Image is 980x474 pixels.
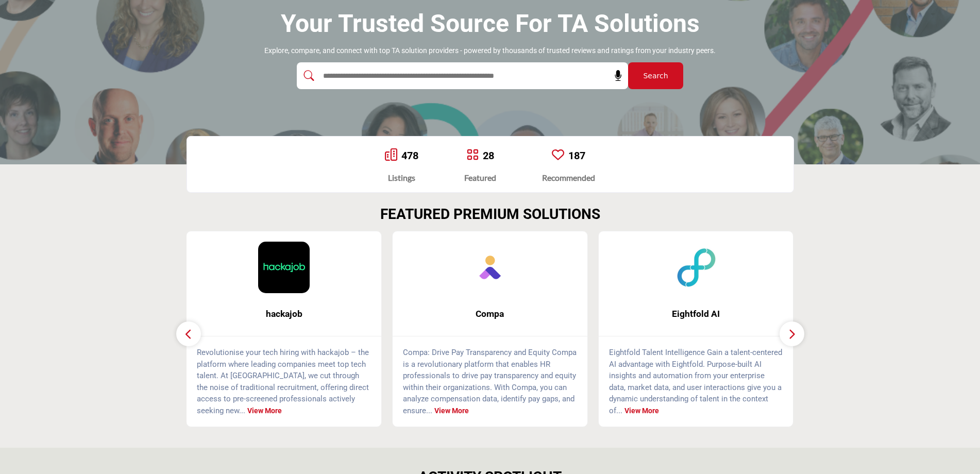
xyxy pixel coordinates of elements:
[616,406,622,415] span: ...
[247,407,282,415] a: View More
[281,8,700,40] h1: Your Trusted Source for TA Solutions
[599,300,793,328] a: Eightfold AI
[426,406,432,415] span: ...
[670,242,722,293] img: Eightfold AI
[408,300,572,328] b: Compa
[393,300,587,328] a: Compa
[568,149,585,162] a: 187
[187,300,381,328] a: hackajob
[380,206,600,223] h2: FEATURED PREMIUM SOLUTIONS
[403,347,577,416] p: Compa: Drive Pay Transparency and Equity Compa is a revolutionary platform that enables HR profes...
[609,347,783,416] p: Eightfold Talent Intelligence Gain a talent-centered AI advantage with Eightfold. Purpose-built A...
[385,172,418,184] div: Listings
[264,46,716,56] p: Explore, compare, and connect with top TA solution providers - powered by thousands of trusted re...
[624,407,659,415] a: View More
[197,347,371,416] p: Revolutionise your tech hiring with hackajob – the platform where leading companies meet top tech...
[258,242,310,293] img: hackajob
[614,300,778,328] b: Eightfold AI
[643,71,668,81] span: Search
[464,172,496,184] div: Featured
[408,307,572,320] span: Compa
[483,149,494,162] a: 28
[614,307,778,320] span: Eightfold AI
[466,148,479,163] a: Go to Featured
[464,242,516,293] img: Compa
[434,407,469,415] a: View More
[628,62,683,89] button: Search
[202,307,366,320] span: hackajob
[401,149,418,162] a: 478
[552,148,564,163] a: Go to Recommended
[239,406,245,415] span: ...
[542,172,595,184] div: Recommended
[202,300,366,328] b: hackajob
